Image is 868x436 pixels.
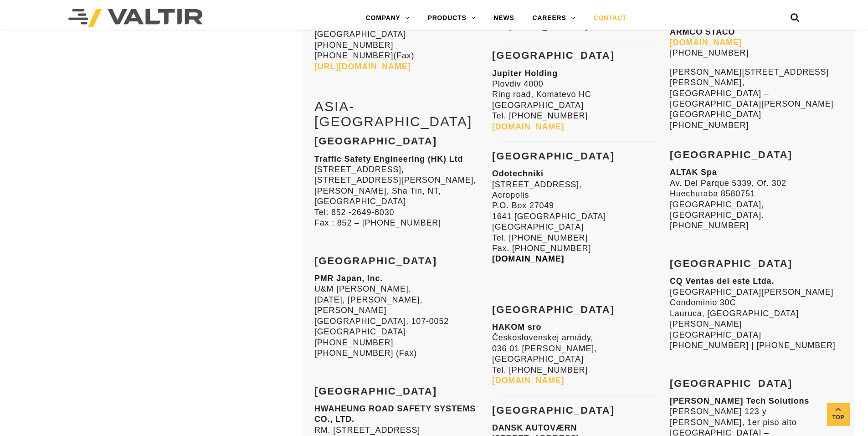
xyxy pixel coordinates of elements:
strong: [GEOGRAPHIC_DATA] [670,258,792,269]
strong: [GEOGRAPHIC_DATA] [492,50,615,61]
strong: HWAHEUNG ROAD SAFETY SYSTEMS CO., LTD. [314,404,476,424]
p: Av. Del Parque 5339, Of. 302 Huechuraba 8580751 [GEOGRAPHIC_DATA], [GEOGRAPHIC_DATA]. [PHONE_NUMBER] [670,167,843,231]
strong: PMR Japan, Inc. [314,274,383,283]
p: [STREET_ADDRESS], [STREET_ADDRESS][PERSON_NAME], [PERSON_NAME], Sha Tin, NT, [GEOGRAPHIC_DATA] Te... [314,154,488,229]
strong: Jupiter Holding [492,69,558,78]
span: Top [827,412,850,423]
strong: [GEOGRAPHIC_DATA] [670,378,792,389]
strong: [GEOGRAPHIC_DATA] [492,405,615,416]
strong: [PERSON_NAME] Tech Solutions [670,396,809,405]
h2: ASIA-[GEOGRAPHIC_DATA] [314,99,488,129]
a: [DOMAIN_NAME] [492,254,564,263]
a: [DOMAIN_NAME] [670,38,742,47]
strong: HAKOM sro [492,323,541,332]
strong: Odotechniki [492,169,544,178]
p: Plovdiv 4000 Ring road, Komatevo HC [GEOGRAPHIC_DATA] Tel. [PHONE_NUMBER] [492,68,665,132]
strong: ALTAK Spa [670,168,717,177]
p: U&M [PERSON_NAME]. [DATE], [PERSON_NAME], [PERSON_NAME] [GEOGRAPHIC_DATA], 107-0052 [GEOGRAPHIC_D... [314,273,488,359]
strong: ARMCO STACO [670,27,735,36]
p: [PHONE_NUMBER] [670,27,843,59]
p: [STREET_ADDRESS], Acropolis P.O. Box 27049 1641 [GEOGRAPHIC_DATA] [GEOGRAPHIC_DATA] Tel. [PHONE_N... [492,169,665,265]
strong: [GEOGRAPHIC_DATA] [314,385,437,397]
p: [PERSON_NAME][STREET_ADDRESS][PERSON_NAME], [GEOGRAPHIC_DATA] – [GEOGRAPHIC_DATA][PERSON_NAME][GE... [670,67,843,131]
a: [URL][DOMAIN_NAME] [314,62,411,71]
p: Československej armády, 036 01 [PERSON_NAME], [GEOGRAPHIC_DATA] Tel. [PHONE_NUMBER] [492,322,665,386]
p: [GEOGRAPHIC_DATA][PERSON_NAME] Condominio 30C Lauruca, [GEOGRAPHIC_DATA][PERSON_NAME] [GEOGRAPHIC... [670,276,843,351]
strong: [GEOGRAPHIC_DATA] [314,135,437,147]
a: COMPANY [357,9,419,27]
a: NEWS [484,9,523,27]
strong: Traffic Safety Engineering (HK) Ltd [314,154,463,164]
a: [DOMAIN_NAME] [492,376,564,385]
a: [DOMAIN_NAME] [492,122,564,131]
a: CONTACT [584,9,636,27]
strong: [GEOGRAPHIC_DATA] [314,255,437,267]
a: Top [827,403,850,426]
strong: CQ Ventas del este Ltda. [670,277,774,286]
strong: [GEOGRAPHIC_DATA] [670,149,792,160]
a: PRODUCTS [419,9,485,27]
img: Valtir [68,9,203,27]
strong: [GEOGRAPHIC_DATA] [492,304,615,315]
a: CAREERS [524,9,585,27]
strong: [GEOGRAPHIC_DATA] [492,150,615,162]
strong: DANSK AUTOVÆRN [492,423,577,432]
